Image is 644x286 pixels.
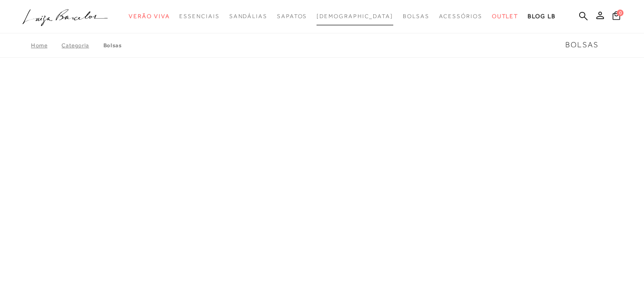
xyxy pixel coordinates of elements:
span: Essenciais [179,13,219,20]
span: [DEMOGRAPHIC_DATA] [317,13,393,20]
span: Sapatos [277,13,307,20]
a: BLOG LB [528,8,555,25]
a: categoryNavScreenReaderText [439,8,482,25]
a: Bolsas [103,42,122,49]
a: categoryNavScreenReaderText [179,8,219,25]
a: categoryNavScreenReaderText [229,8,267,25]
a: Categoria [61,42,103,49]
button: 0 [610,11,623,23]
span: Outlet [492,13,519,20]
span: Verão Viva [129,13,170,20]
a: noSubCategoriesText [317,8,393,25]
span: BLOG LB [528,13,555,20]
a: categoryNavScreenReaderText [492,8,519,25]
span: Bolsas [403,13,429,20]
span: 0 [617,10,624,16]
span: Acessórios [439,13,482,20]
a: Home [31,42,61,49]
span: Sandálias [229,13,267,20]
a: categoryNavScreenReaderText [277,8,307,25]
span: Bolsas [565,41,599,49]
a: categoryNavScreenReaderText [129,8,170,25]
a: categoryNavScreenReaderText [403,8,429,25]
